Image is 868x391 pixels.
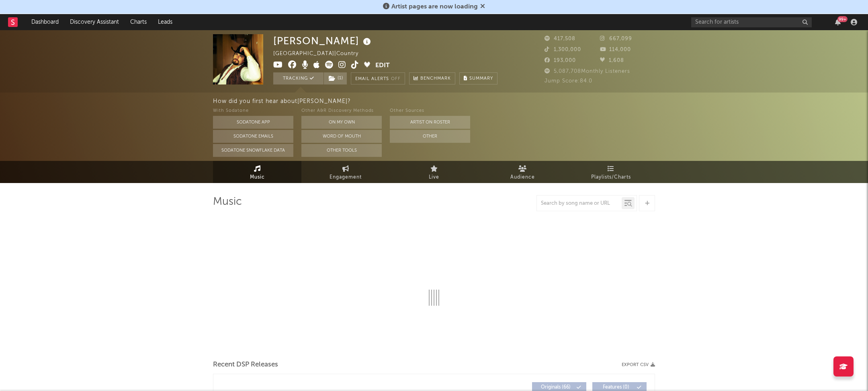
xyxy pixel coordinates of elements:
a: Leads [152,14,178,30]
span: Dismiss [480,4,485,10]
button: Edit [375,61,390,71]
span: Playlists/Charts [591,173,631,182]
a: Engagement [301,161,390,183]
span: 5,087,708 Monthly Listeners [545,69,630,74]
a: Dashboard [26,14,64,30]
em: Off [391,77,401,81]
span: ( 1 ) [323,72,347,84]
input: Search for artists [691,17,812,27]
span: 1,608 [600,58,624,63]
div: [GEOGRAPHIC_DATA] | Country [273,49,368,59]
button: 99+ [835,19,841,25]
a: Charts [125,14,152,30]
span: Live [429,173,439,182]
button: Summary [459,72,497,84]
span: 193,000 [545,58,576,63]
button: (1) [324,72,347,84]
input: Search by song name or URL [537,200,622,207]
button: Sodatone App [213,116,293,129]
div: Other A&R Discovery Methods [301,106,382,116]
div: How did you first hear about [PERSON_NAME] ? [213,97,868,106]
button: Other Tools [301,144,382,157]
div: 99 + [837,16,848,22]
a: Live [390,161,478,183]
span: 417,508 [545,36,575,41]
span: Features ( 0 ) [598,385,635,390]
div: [PERSON_NAME] [273,34,373,47]
span: 114,000 [600,47,631,52]
button: Sodatone Snowflake Data [213,144,293,157]
a: Music [213,161,301,183]
a: Discovery Assistant [64,14,125,30]
span: Audience [510,173,535,182]
button: Export CSV [622,362,655,367]
button: Other [390,130,470,143]
button: Artist on Roster [390,116,470,129]
span: 1,300,000 [545,47,581,52]
span: 667,099 [600,36,632,41]
span: Summary [469,76,493,81]
button: On My Own [301,116,382,129]
div: With Sodatone [213,106,293,116]
button: Sodatone Emails [213,130,293,143]
span: Artist pages are now loading [391,4,478,10]
a: Playlists/Charts [567,161,655,183]
a: Audience [478,161,567,183]
span: Recent DSP Releases [213,360,278,370]
div: Other Sources [390,106,470,116]
button: Email AlertsOff [351,72,405,84]
a: Benchmark [409,72,455,84]
span: Jump Score: 84.0 [545,78,592,84]
span: Benchmark [420,74,451,84]
span: Engagement [330,173,362,182]
span: Originals ( 66 ) [537,385,574,390]
button: Word Of Mouth [301,130,382,143]
button: Tracking [273,72,323,84]
span: Music [250,173,265,182]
